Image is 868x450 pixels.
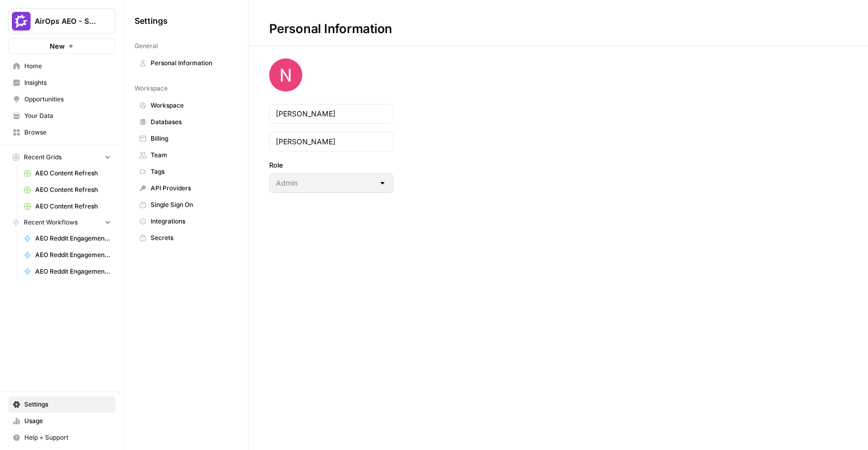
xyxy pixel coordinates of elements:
a: Workspace [135,97,238,114]
span: Tags [151,167,233,176]
span: AEO Content Refresh [35,169,111,178]
a: AEO Content Refresh [19,165,115,182]
span: AEO Content Refresh [35,202,111,211]
img: AirOps AEO - Single Brand (Gong) Logo [12,12,31,31]
a: AEO Content Refresh [19,198,115,215]
a: Databases [135,114,238,130]
a: Integrations [135,213,238,230]
span: Billing [151,134,233,143]
a: Team [135,147,238,163]
a: Usage [8,413,115,429]
span: API Providers [151,184,233,193]
span: Recent Grids [24,153,62,162]
span: Secrets [151,233,233,243]
span: Databases [151,117,233,127]
span: Personal Information [151,58,233,68]
span: Settings [135,14,168,27]
span: Settings [24,400,111,409]
span: Help + Support [24,433,111,442]
span: Browse [24,128,111,137]
span: Your Data [24,111,111,121]
span: Recent Workflows [24,218,78,227]
a: Personal Information [135,55,238,71]
span: General [135,41,158,51]
img: avatar [269,58,302,92]
a: Opportunities [8,91,115,108]
a: Single Sign On [135,197,238,213]
button: Help + Support [8,429,115,446]
a: Home [8,58,115,74]
span: Workspace [151,101,233,110]
a: Browse [8,124,115,141]
span: AirOps AEO - Single Brand (Gong) [35,16,97,26]
a: Insights [8,74,115,91]
button: New [8,38,115,54]
label: Role [269,160,393,170]
span: Opportunities [24,95,111,104]
span: Workspace [135,84,168,93]
a: Settings [8,396,115,413]
span: Integrations [151,217,233,226]
span: AEO Content Refresh [35,185,111,194]
a: AEO Reddit Engagement - Fork [19,263,115,280]
a: AEO Content Refresh [19,182,115,198]
a: API Providers [135,180,238,197]
a: Secrets [135,230,238,246]
span: Usage [24,416,111,426]
a: AEO Reddit Engagement - Fork [19,230,115,247]
span: AEO Reddit Engagement - Fork [35,234,111,243]
a: AEO Reddit Engagement - Fork [19,247,115,263]
div: Personal Information [248,21,413,37]
span: Home [24,62,111,71]
button: Workspace: AirOps AEO - Single Brand (Gong) [8,8,115,34]
a: Tags [135,163,238,180]
a: Billing [135,130,238,147]
span: AEO Reddit Engagement - Fork [35,267,111,276]
button: Recent Workflows [8,215,115,230]
button: Recent Grids [8,149,115,165]
span: Single Sign On [151,200,233,209]
span: New [50,41,65,51]
span: Team [151,151,233,160]
a: Your Data [8,108,115,124]
span: AEO Reddit Engagement - Fork [35,250,111,260]
span: Insights [24,78,111,87]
